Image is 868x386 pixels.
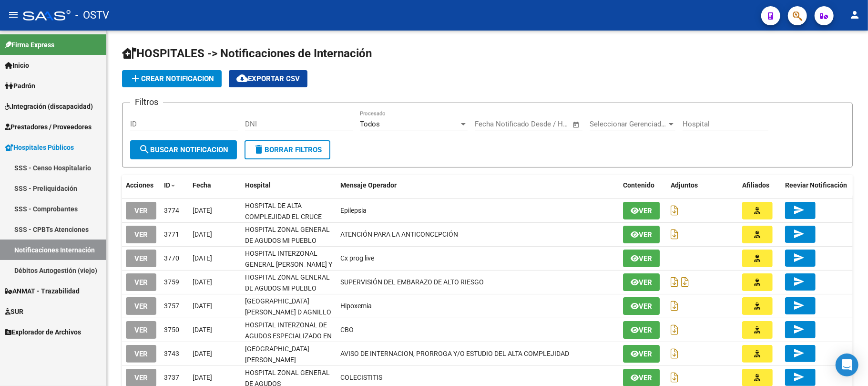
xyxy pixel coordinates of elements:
span: HOSPITAL DE ALTA COMPLEJIDAD EL CRUCE SAMIC [245,202,322,231]
button: VER [126,297,156,315]
button: VER [126,202,156,219]
div: [DATE] [193,277,237,288]
mat-icon: menu [8,9,19,21]
mat-icon: person [849,9,860,21]
div: [DATE] [193,348,237,359]
span: 3743 [164,350,179,357]
span: Ver [639,278,652,287]
mat-icon: cloud_download [236,73,248,84]
mat-icon: send [793,347,805,359]
input: Fecha fin [522,120,568,128]
div: [DATE] [193,205,237,216]
span: Ver [639,207,652,215]
div: [DATE] [193,372,237,383]
span: ATENCIÓN PARA LA ANTICONCEPCIÓN [340,230,458,238]
span: Buscar Notificacion [139,146,228,154]
button: Open calendar [571,119,582,130]
span: CBO [340,326,354,334]
span: Inicio [5,60,29,71]
span: SUPERVISIÓN DEL EMBARAZO DE ALTO RIESGO [340,278,484,286]
datatable-header-cell: ID [160,175,189,196]
span: 3750 [164,326,179,334]
mat-icon: send [793,204,805,216]
button: Buscar Notificacion [130,140,237,159]
h3: Filtros [130,95,163,109]
span: 3774 [164,207,179,214]
button: Ver [623,321,660,339]
datatable-header-cell: Acciones [122,175,160,196]
button: Exportar CSV [229,70,307,87]
button: VER [126,321,156,339]
datatable-header-cell: Adjuntos [667,175,738,196]
datatable-header-cell: Mensaje Operador [337,175,619,196]
div: Open Intercom Messenger [836,354,858,376]
span: 3737 [164,374,179,381]
span: Firma Express [5,40,54,50]
mat-icon: send [793,252,805,263]
span: Cx prog live [340,254,374,262]
mat-icon: send [793,371,805,383]
span: Todos [360,120,380,128]
div: [DATE] [193,324,237,335]
button: Ver [623,273,660,291]
span: Ver [639,326,652,334]
span: Adjuntos [671,181,698,189]
input: Fecha inicio [475,120,513,128]
datatable-header-cell: Afiliados [738,175,781,196]
span: Fecha [193,181,211,189]
span: VER [134,302,148,311]
span: 3757 [164,302,179,310]
span: Ver [639,254,652,263]
button: Ver [623,250,660,267]
span: Ver [639,302,652,311]
span: VER [134,350,148,358]
span: 3759 [164,278,179,286]
button: Ver [623,345,660,363]
mat-icon: send [793,300,805,311]
span: Integración (discapacidad) [5,101,93,112]
span: Explorador de Archivos [5,327,81,337]
span: VER [134,207,148,215]
span: Contenido [623,181,654,189]
button: Ver [623,202,660,219]
datatable-header-cell: Contenido [619,175,667,196]
span: HOSPITAL INTERZONAL GENERAL [PERSON_NAME] Y PLANES [245,250,332,279]
span: ANMAT - Trazabilidad [5,286,80,296]
div: [DATE] [193,229,237,240]
span: HOSPITAL ZONAL GENERAL DE AGUDOS MI PUEBLO [245,226,330,244]
span: AVISO DE INTERNACION, PRORROGA Y/O ESTUDIO DEL ALTA COMPLEJIDAD [340,350,569,357]
div: [DATE] [193,301,237,312]
span: Reeviar Notificación [785,181,847,189]
mat-icon: send [793,323,805,335]
datatable-header-cell: Hospital [241,175,337,196]
span: ID [164,181,170,189]
span: Borrar Filtros [253,146,322,154]
span: Hipoxemia [340,302,372,310]
span: VER [134,254,148,263]
span: Hospitales Públicos [5,142,74,153]
span: [GEOGRAPHIC_DATA][PERSON_NAME] D AGNILLO [245,297,331,316]
div: [DATE] [193,253,237,264]
span: Prestadores / Proveedores [5,122,92,132]
span: Mensaje Operador [340,181,397,189]
span: 3771 [164,230,179,238]
span: [GEOGRAPHIC_DATA][PERSON_NAME] [245,345,309,364]
span: VER [134,374,148,382]
span: 3770 [164,254,179,262]
mat-icon: add [130,73,141,84]
span: Hospital [245,181,271,189]
mat-icon: send [793,276,805,287]
span: VER [134,278,148,287]
span: VER [134,230,148,239]
span: SUR [5,306,23,317]
span: HOSPITAL ZONAL GENERAL DE AGUDOS MI PUEBLO [245,273,330,292]
span: Seleccionar Gerenciador [590,120,667,128]
button: VER [126,345,156,363]
span: Afiliados [742,181,769,189]
span: Ver [639,374,652,382]
datatable-header-cell: Reeviar Notificación [781,175,853,196]
span: - OSTV [75,5,109,26]
button: Ver [623,226,660,243]
button: Crear Notificacion [122,70,222,87]
button: Borrar Filtros [245,140,330,159]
